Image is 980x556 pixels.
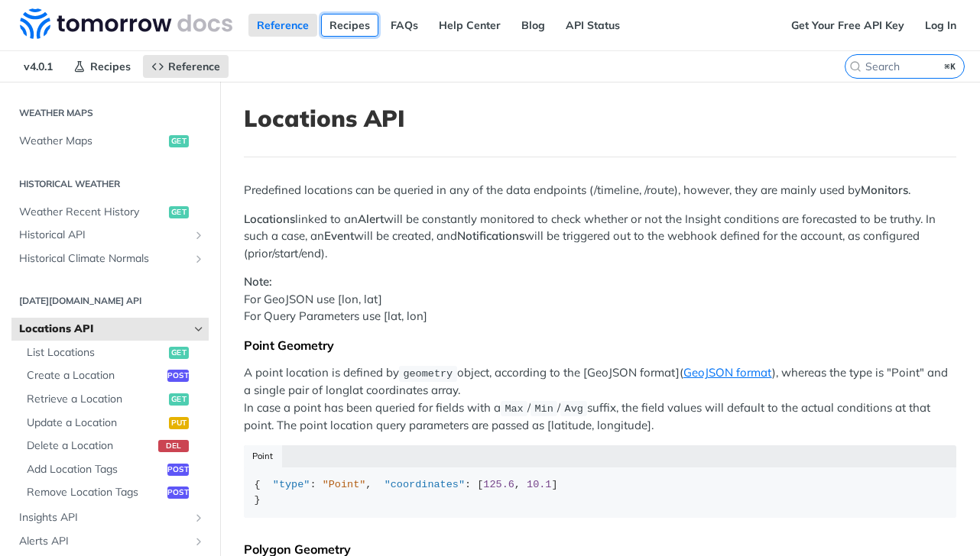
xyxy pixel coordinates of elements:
[513,14,553,37] a: Blog
[168,60,220,73] span: Reference
[783,14,913,37] a: Get Your Free API Key
[483,479,514,490] span: 125.6
[11,177,209,191] h2: Historical Weather
[457,228,524,243] strong: Notifications
[19,534,189,549] span: Alerts API
[19,364,209,387] a: Create a Locationpost
[20,8,232,39] img: Tomorrow.io Weather API Docs
[27,485,164,500] span: Remove Location Tags
[19,458,209,481] a: Add Location Tagspost
[358,212,384,226] strong: Alert
[65,55,139,78] a: Recipes
[19,228,189,243] span: Historical API
[11,106,209,120] h2: Weather Maps
[169,393,189,406] span: get
[11,201,209,224] a: Weather Recent Historyget
[169,347,189,359] span: get
[193,512,205,524] button: Show subpages for Insights API
[19,510,189,525] span: Insights API
[557,14,628,37] a: API Status
[244,274,272,289] strong: Note:
[27,462,164,477] span: Add Location Tags
[19,435,209,457] a: Delete a Locationdel
[193,253,205,265] button: Show subpages for Historical Climate Normals
[11,294,209,308] h2: [DATE][DOMAIN_NAME] API
[169,206,189,218] span: get
[19,134,165,149] span: Weather Maps
[19,322,189,337] span: Locations API
[169,135,189,147] span: get
[15,55,61,78] span: v4.0.1
[193,229,205,241] button: Show subpages for Historical API
[534,403,553,415] span: Min
[11,318,209,341] a: Locations APIHide subpages for Locations API
[19,341,209,364] a: List Locationsget
[273,479,310,490] span: "type"
[143,55,229,78] a: Reference
[27,345,165,360] span: List Locations
[167,464,189,476] span: post
[90,60,131,73] span: Recipes
[11,530,209,553] a: Alerts APIShow subpages for Alerts API
[505,403,523,415] span: Max
[324,228,354,243] strong: Event
[167,486,189,499] span: post
[19,481,209,504] a: Remove Location Tagspost
[941,59,960,74] kbd: ⌘K
[385,479,465,490] span: "coordinates"
[27,392,165,407] span: Retrieve a Location
[27,438,154,454] span: Delete a Location
[27,415,165,431] span: Update a Location
[19,388,209,411] a: Retrieve a Locationget
[244,211,956,263] p: linked to an will be constantly monitored to check whether or not the Insight conditions are fore...
[19,205,165,220] span: Weather Recent History
[193,323,205,335] button: Hide subpages for Locations API
[683,365,772,380] a: GeoJSON format
[255,477,946,507] div: { : , : [ , ] }
[244,338,956,353] div: Point Geometry
[11,130,209,153] a: Weather Mapsget
[403,368,453,380] span: geometry
[244,364,956,435] p: A point location is defined by object, according to the [GeoJSON format]( ), whereas the type is ...
[430,14,509,37] a: Help Center
[244,273,956,325] p: For GeoJSON use [lon, lat] For Query Parameters use [lat, lon]
[167,370,189,382] span: post
[11,224,209,247] a: Historical APIShow subpages for Historical API
[861,183,908,197] strong: Monitors
[248,14,317,37] a: Reference
[11,247,209,270] a: Historical Climate NormalsShow subpages for Historical Climate Normals
[27,368,164,383] span: Create a Location
[244,105,956,132] h1: Locations API
[193,535,205,548] button: Show subpages for Alerts API
[19,251,189,267] span: Historical Climate Normals
[158,440,189,452] span: del
[323,479,366,490] span: "Point"
[169,417,189,429] span: put
[244,182,956,199] p: Predefined locations can be queried in any of the data endpoints (/timeline, /route), however, th...
[527,479,551,490] span: 10.1
[244,212,295,226] strong: Locations
[321,14,378,37] a: Recipes
[917,14,965,37] a: Log In
[11,506,209,529] a: Insights APIShow subpages for Insights API
[565,403,583,415] span: Avg
[849,60,862,73] svg: Search
[382,14,427,37] a: FAQs
[19,412,209,435] a: Update a Locationput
